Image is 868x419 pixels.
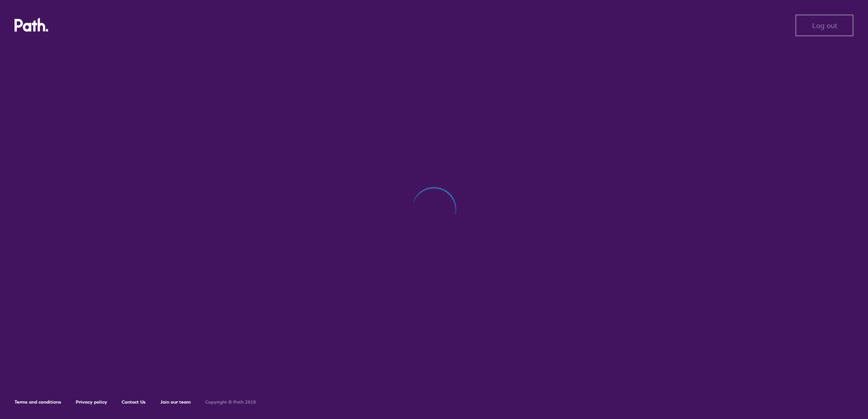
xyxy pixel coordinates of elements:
[15,399,61,405] a: Terms and conditions
[795,15,853,36] button: Log out
[76,399,107,405] a: Privacy policy
[812,21,837,29] span: Log out
[160,399,191,405] a: Join our team
[122,399,146,405] a: Contact Us
[205,400,256,405] h6: Copyright © Path 2018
